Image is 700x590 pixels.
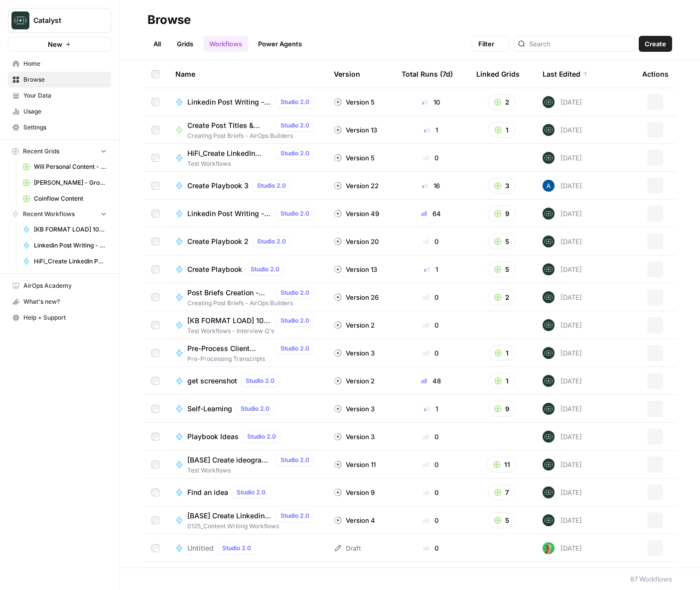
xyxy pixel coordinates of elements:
button: Recent Workflows [8,207,111,222]
span: Create Post Titles & Briefs - From Interview [187,120,272,130]
span: Test Workflows - Interview Q's [187,327,318,336]
span: HiFi_Create LinkedIn Posts from Template [187,148,272,158]
span: Linkedin Post Writing - [DATE] [187,209,272,219]
span: Create Playbook 3 [187,181,249,191]
button: 5 [488,512,516,528]
button: 2 [488,94,516,110]
div: [DATE] [543,96,582,108]
img: lkqc6w5wqsmhugm7jkiokl0d6w4g [543,431,555,443]
button: 1 [488,345,515,361]
div: Version 20 [334,236,379,246]
div: [DATE] [543,347,582,359]
div: Version 3 [334,432,375,442]
span: Studio 2.0 [280,209,309,218]
a: get screenshotStudio 2.0 [175,375,318,387]
a: UntitledStudio 2.0 [175,542,318,554]
span: Self-Learning [187,404,232,414]
div: [DATE] [543,514,582,526]
a: Linkedin Post Writing - [DATE]Studio 2.0 [175,96,318,108]
span: Creating Post Briefs - AirOps Builders [187,299,318,308]
span: [PERSON_NAME] - Ground Content - [DATE] [34,178,107,187]
div: [DATE] [543,319,582,331]
div: Browse [147,12,191,28]
span: Studio 2.0 [280,344,309,353]
span: Untitled [187,543,214,553]
div: 0 [402,487,460,497]
div: Version 13 [334,125,377,135]
span: Studio 2.0 [280,288,309,297]
span: [KB FORMAT LOAD] 101 LinkedIn posts [34,225,107,234]
img: lkqc6w5wqsmhugm7jkiokl0d6w4g [543,459,555,471]
span: Find an idea [187,487,228,497]
span: Studio 2.0 [280,511,309,520]
img: lkqc6w5wqsmhugm7jkiokl0d6w4g [543,263,555,275]
a: [BASE] Create Linkedin CarouselStudio 2.00125_Content Writing Workflows [175,510,318,531]
span: Catalyst [33,15,94,25]
div: 1 [402,264,460,274]
a: Linkedin Post Writing - [DATE]Studio 2.0 [175,208,318,220]
button: 5 [488,234,516,249]
span: Your Data [23,91,107,100]
img: lkqc6w5wqsmhugm7jkiokl0d6w4g [543,208,555,220]
div: 0 [402,153,460,163]
div: Linked Grids [476,60,520,88]
div: [DATE] [543,459,582,471]
span: Studio 2.0 [247,432,276,441]
span: HiFi_Create LinkedIn Posts from Template [34,257,107,266]
div: Version [334,60,360,88]
a: Self-LearningStudio 2.0 [175,403,318,415]
div: Version 3 [334,348,375,358]
a: Find an ideaStudio 2.0 [175,486,318,498]
img: lkqc6w5wqsmhugm7jkiokl0d6w4g [543,124,555,136]
a: Workflows [203,36,248,52]
div: [DATE] [543,542,582,554]
span: Studio 2.0 [280,456,309,465]
img: lkqc6w5wqsmhugm7jkiokl0d6w4g [543,291,555,303]
div: Version 5 [334,97,375,107]
button: Workspace: Catalyst [8,8,111,33]
a: [KB FORMAT LOAD] 101 LinkedIn postsStudio 2.0Test Workflows - Interview Q's [175,315,318,336]
div: [DATE] [543,124,582,136]
span: Recent Workflows [23,210,75,219]
div: Version 49 [334,209,379,219]
div: [DATE] [543,152,582,164]
div: Last Edited [543,60,588,88]
img: he81ibor8lsei4p3qvg4ugbvimgp [543,180,555,192]
a: Create Playbook 2Studio 2.0 [175,236,318,247]
div: 16 [402,181,460,191]
span: Studio 2.0 [251,265,280,274]
button: Create [639,36,672,52]
button: What's new? [8,294,111,310]
a: [BASE] Create ideogram imageStudio 2.0Test Workflows [175,454,318,475]
span: Studio 2.0 [280,98,309,107]
span: get screenshot [187,376,237,386]
button: 3 [488,178,516,194]
img: lkqc6w5wqsmhugm7jkiokl0d6w4g [543,486,555,498]
div: 0 [402,292,460,302]
span: Studio 2.0 [257,237,286,246]
span: Home [23,59,107,68]
div: 64 [402,209,460,219]
span: Studio 2.0 [257,181,286,190]
span: Studio 2.0 [241,404,270,413]
a: Pre-Process Client Transcript Data (Sales, Podcasts, YouTube, etc)Studio 2.0Pre-Processing Transc... [175,343,318,363]
a: Linkedin Post Writing - [DATE] [18,237,111,253]
div: Version 26 [334,292,379,302]
img: lkqc6w5wqsmhugm7jkiokl0d6w4g [543,96,555,108]
span: Usage [23,107,107,116]
span: 0125_Content Writing Workflows [187,522,318,531]
div: [DATE] [543,236,582,247]
div: 48 [402,376,460,386]
a: Playbook IdeasStudio 2.0 [175,431,318,443]
div: [DATE] [543,263,582,275]
a: Settings [8,119,111,135]
span: Recent Grids [23,147,59,156]
span: [BASE] Create Linkedin Carousel [187,511,272,521]
div: Name [175,60,318,88]
span: Test Workflows [187,466,318,475]
a: HiFi_Create LinkedIn Posts from TemplateStudio 2.0Test Workflows [175,147,318,168]
img: lkqc6w5wqsmhugm7jkiokl0d6w4g [543,236,555,247]
span: Studio 2.0 [280,149,309,158]
span: Studio 2.0 [280,316,309,325]
div: 0 [402,515,460,525]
